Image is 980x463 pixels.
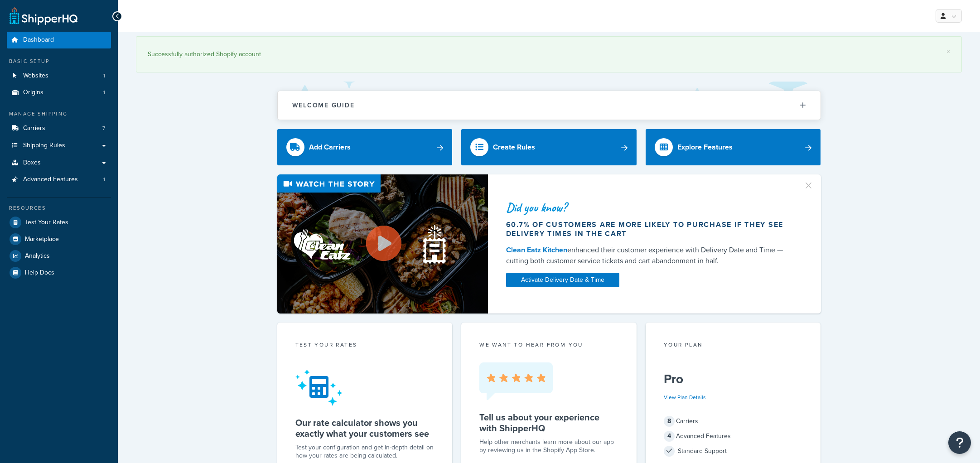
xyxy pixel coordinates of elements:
span: Carriers [23,125,45,132]
div: Manage Shipping [7,110,111,118]
div: 60.7% of customers are more likely to purchase if they see delivery times in the cart [506,220,792,238]
p: we want to hear from you [479,341,618,349]
a: Add Carriers [277,129,453,165]
span: 4 [664,431,675,442]
div: Add Carriers [309,141,351,154]
span: 1 [103,176,105,183]
li: Carriers [7,120,111,137]
div: enhanced their customer experience with Delivery Date and Time — cutting both customer service ti... [506,245,792,266]
h5: Our rate calculator shows you exactly what your customers see [295,417,434,439]
div: Carriers [664,415,803,428]
a: Origins1 [7,84,111,101]
li: Origins [7,84,111,101]
a: View Plan Details [664,393,706,401]
a: Explore Features [646,129,821,165]
a: Test Your Rates [7,214,111,231]
li: Advanced Features [7,171,111,188]
div: Did you know? [506,201,792,214]
span: Marketplace [25,236,59,243]
div: Basic Setup [7,58,111,65]
div: Successfully authorized Shopify account [148,48,950,61]
a: Analytics [7,248,111,264]
span: Advanced Features [23,176,78,183]
a: Create Rules [461,129,637,165]
a: Activate Delivery Date & Time [506,273,619,287]
span: Dashboard [23,36,54,44]
img: Video thumbnail [277,174,488,313]
a: Marketplace [7,231,111,247]
h5: Tell us about your experience with ShipperHQ [479,412,618,434]
a: × [946,48,950,55]
span: 1 [103,89,105,96]
div: Explore Features [677,141,733,154]
p: Help other merchants learn more about our app by reviewing us in the Shopify App Store. [479,438,618,454]
span: 8 [664,416,675,427]
div: Create Rules [493,141,535,154]
a: Websites1 [7,68,111,84]
button: Open Resource Center [948,431,971,454]
span: Analytics [25,252,50,260]
a: Shipping Rules [7,137,111,154]
li: Websites [7,68,111,84]
a: Help Docs [7,265,111,281]
span: Help Docs [25,269,54,277]
span: Websites [23,72,48,80]
div: Resources [7,204,111,212]
span: 1 [103,72,105,80]
span: Shipping Rules [23,142,65,150]
a: Clean Eatz Kitchen [506,245,567,255]
div: Advanced Features [664,430,803,443]
div: Test your rates [295,341,434,351]
span: 7 [102,125,105,132]
h5: Pro [664,372,803,386]
a: Dashboard [7,32,111,48]
h2: Welcome Guide [292,102,355,109]
a: Boxes [7,154,111,171]
span: Origins [23,89,43,96]
div: Test your configuration and get in-depth detail on how your rates are being calculated. [295,444,434,460]
div: Standard Support [664,445,803,458]
div: Your Plan [664,341,803,351]
a: Carriers7 [7,120,111,137]
button: Welcome Guide [278,91,821,120]
a: Advanced Features1 [7,171,111,188]
span: Test Your Rates [25,219,68,227]
span: Boxes [23,159,41,167]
